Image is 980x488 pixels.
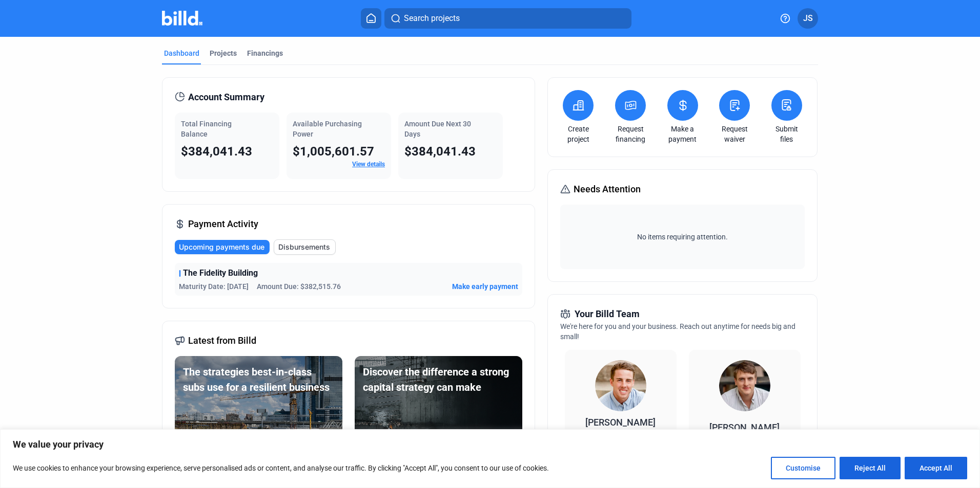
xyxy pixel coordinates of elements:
[404,12,460,25] span: Search projects
[595,360,646,411] img: Relationship Manager
[181,120,232,138] span: Total Financing Balance
[709,422,780,433] span: [PERSON_NAME]
[352,161,385,168] a: View details
[293,144,374,159] span: $1,005,601.57
[278,242,330,252] span: Disbursements
[803,12,813,25] span: JS
[719,360,770,411] img: Territory Manager
[452,281,518,292] button: Make early payment
[247,48,283,58] div: Financings
[179,281,249,292] span: Maturity Date: [DATE]
[13,462,549,474] p: We use cookies to enhance your browsing experience, serve personalised ads or content, and analys...
[769,124,805,144] a: Submit files
[798,8,818,29] button: JS
[179,242,264,252] span: Upcoming payments due
[585,417,656,428] span: [PERSON_NAME]
[274,239,336,255] button: Disbursements
[404,144,476,159] span: $384,041.43
[210,48,237,58] div: Projects
[560,322,795,341] span: We're here for you and your business. Reach out anytime for needs big and small!
[188,90,264,104] span: Account Summary
[840,457,901,479] button: Reject All
[183,364,334,395] div: The strategies best-in-class subs use for a resilient business
[181,144,252,159] span: $384,041.43
[771,457,835,479] button: Customise
[717,124,752,144] a: Request waiver
[188,217,258,231] span: Payment Activity
[404,120,471,138] span: Amount Due Next 30 Days
[188,334,256,348] span: Latest from Billd
[905,457,967,479] button: Accept All
[257,281,341,292] span: Amount Due: $382,515.76
[564,232,800,242] span: No items requiring attention.
[183,267,258,279] span: The Fidelity Building
[13,438,967,451] p: We value your privacy
[293,120,362,138] span: Available Purchasing Power
[175,240,270,254] button: Upcoming payments due
[612,124,648,144] a: Request financing
[384,8,631,29] button: Search projects
[164,48,199,58] div: Dashboard
[162,11,202,26] img: Billd Company Logo
[665,124,701,144] a: Make a payment
[575,307,640,321] span: Your Billd Team
[560,124,596,144] a: Create project
[574,182,641,196] span: Needs Attention
[363,364,514,395] div: Discover the difference a strong capital strategy can make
